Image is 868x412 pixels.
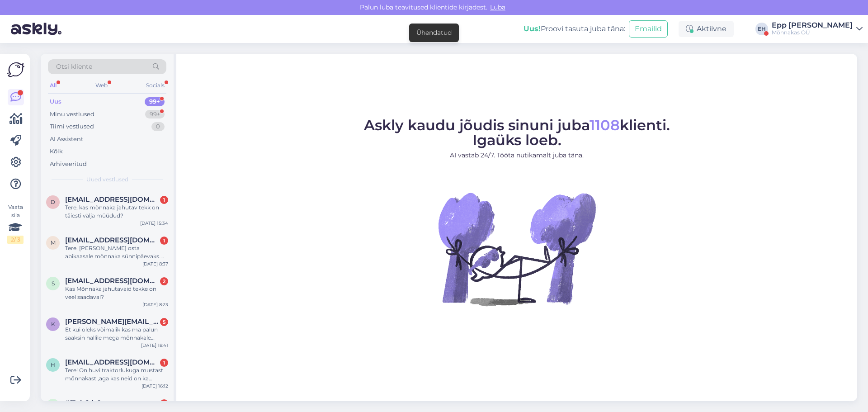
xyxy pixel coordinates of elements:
[590,116,620,134] span: 1108
[7,203,24,244] div: Vaata siia
[48,80,58,91] div: All
[65,195,159,204] span: danielatorilo99@gmail.com
[145,97,165,106] div: 99+
[65,358,159,366] span: heiditiido@hotmail.com
[65,244,168,260] div: Tere. [PERSON_NAME] osta abikaasale mõnnaka sünnipäevaks. Me elame Hollandis. Kas on võimalik, et...
[52,280,55,287] span: s
[50,160,87,169] div: Arhiveeritud
[65,277,159,285] span: siret.russi@hnrk.ee
[364,151,670,160] p: AI vastab 24/7. Tööta nutikamalt juba täna.
[50,122,94,131] div: Tiimi vestlused
[51,361,55,368] span: h
[141,342,168,349] div: [DATE] 18:41
[151,122,165,131] div: 0
[7,236,24,244] div: 2 / 3
[160,359,168,367] div: 1
[65,317,159,326] span: krisander.jalundi@gmail.com
[144,80,166,91] div: Socials
[524,24,625,34] div: Proovi tasuta juba täna:
[160,277,168,285] div: 2
[160,196,168,204] div: 1
[142,383,168,389] div: [DATE] 16:12
[86,175,128,184] span: Uued vestlused
[145,110,165,119] div: 99+
[65,366,168,383] div: Tere! On huvi traktorlukuga mustast mõnnakast ,aga kas neid on ka [PERSON_NAME] superpapsi logota?
[142,301,168,308] div: [DATE] 8:23
[755,23,768,35] div: EH
[65,236,159,244] span: markokorgema@gmail.com
[416,28,452,38] div: Ühendatud
[140,220,168,227] div: [DATE] 15:34
[65,399,101,407] span: #j3eb6ds0
[56,62,92,71] span: Otsi kliente
[50,97,61,106] div: Uus
[435,167,598,330] img: No Chat active
[142,260,168,267] div: [DATE] 8:37
[94,80,109,91] div: Web
[50,135,83,144] div: AI Assistent
[50,110,94,119] div: Minu vestlused
[772,29,853,36] div: Mõnnakas OÜ
[772,22,853,29] div: Epp [PERSON_NAME]
[772,22,863,36] a: Epp [PERSON_NAME]Mõnnakas OÜ
[364,116,670,149] span: Askly kaudu jõudis sinuni juba klienti. Igaüks loeb.
[51,199,55,205] span: d
[679,21,734,37] div: Aktiivne
[160,237,168,245] div: 1
[65,204,168,220] div: Tere, kas mõnnaka jahutav tekk on täiesti välja müüdud?
[160,399,168,407] div: 2
[51,321,55,327] span: k
[50,147,63,156] div: Kõik
[629,20,668,38] button: Emailid
[51,239,56,246] span: m
[524,24,541,33] b: Uus!
[7,61,24,78] img: Askly Logo
[65,285,168,301] div: Kas Mõnnaka jahutavaid tekke on veel saadaval?
[160,318,168,326] div: 5
[65,326,168,342] div: Et kui oleks võimalik kas ma palun saaksin hallile mega mõnnakale soodus koodi
[487,3,508,11] span: Luba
